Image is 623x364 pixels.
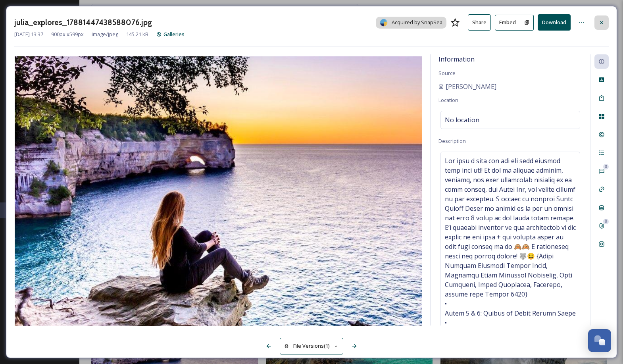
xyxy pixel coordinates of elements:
[603,219,609,224] div: 0
[14,56,422,327] img: ffb5bae5-9df0-fcc1-bb69-f28bb57ae9e8.jpg
[163,31,185,38] span: Galleries
[603,164,609,169] div: 0
[445,115,479,125] span: No location
[468,14,491,31] button: Share
[438,69,456,77] span: Source
[14,17,152,28] h3: julia_explores_17881447438588076.jpg
[538,14,571,31] button: Download
[438,55,475,64] span: Information
[392,19,442,26] span: Acquired by SnapSea
[446,82,496,91] span: [PERSON_NAME]
[14,31,43,38] span: [DATE] 13:37
[438,82,496,91] a: [PERSON_NAME]
[438,137,466,144] span: Description
[495,15,520,31] button: Embed
[92,31,118,38] span: image/jpeg
[126,31,148,38] span: 145.21 kB
[280,338,343,354] button: File Versions(1)
[438,96,458,104] span: Location
[51,31,84,38] span: 900 px x 599 px
[380,19,388,27] img: snapsea-logo.png
[588,329,611,352] button: Open Chat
